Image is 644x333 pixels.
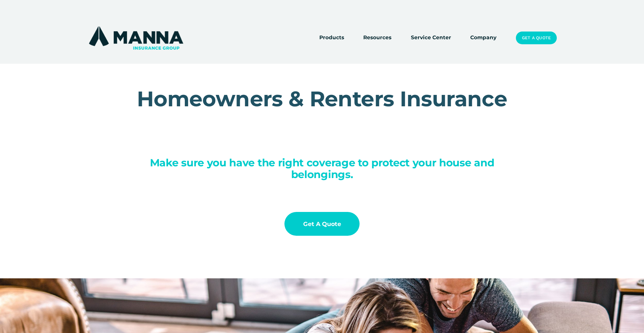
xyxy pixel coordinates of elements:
a: Get a Quote [516,32,557,44]
span: Make sure you have the right coverage to protect your house and belongings. [150,156,497,181]
a: Service Center [411,33,451,43]
a: Company [470,33,496,43]
a: Get a Quote [284,212,360,236]
a: folder dropdown [319,33,344,43]
span: Homeowners & Renters Insurance [137,86,507,112]
img: Manna Insurance Group [87,25,185,51]
span: Resources [363,34,391,42]
span: Products [319,34,344,42]
a: folder dropdown [363,33,391,43]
